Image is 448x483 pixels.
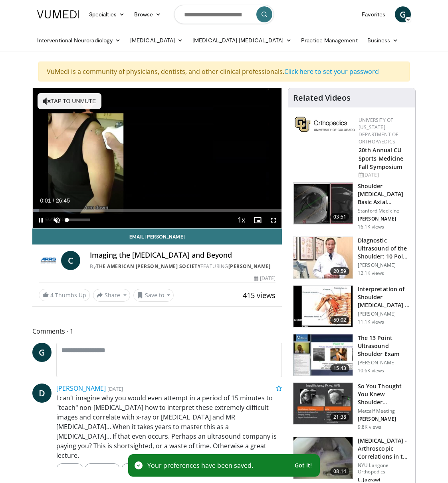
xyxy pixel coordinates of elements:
p: Your preferences have been saved. [147,461,253,470]
a: Specialties [84,6,129,22]
p: [PERSON_NAME] [358,416,410,422]
button: Save to [133,289,174,302]
span: 415 views [243,290,276,300]
button: Pause [33,212,49,228]
a: University of [US_STATE] Department of Orthopaedics [359,117,398,145]
p: Stanford Medicine [358,208,410,214]
div: VuMedi is a community of physicians, dentists, and other clinical professionals. [38,62,410,81]
p: [PERSON_NAME] [358,216,410,222]
small: [DATE] [107,385,123,392]
img: 7b323ec8-d3a2-4ab0-9251-f78bf6f4eb32.150x105_q85_crop-smart_upscale.jpg [293,334,353,376]
h3: [MEDICAL_DATA] - Arthroscopic Correlations in the [MEDICAL_DATA] [358,437,410,461]
a: 20:59 Diagnostic Ultrasound of the Shoulder: 10 Point Exam [PERSON_NAME] 12.1K views [293,237,410,279]
h4: Related Videos [293,93,351,103]
video-js: Video Player [33,88,281,228]
a: [MEDICAL_DATA] [125,32,188,48]
div: [DATE] [359,171,409,179]
img: 843da3bf-65ba-4ef1-b378-e6073ff3724a.150x105_q85_crop-smart_upscale.jpg [293,183,353,224]
img: 355603a8-37da-49b6-856f-e00d7e9307d3.png.150x105_q85_autocrop_double_scale_upscale_version-0.2.png [295,117,355,132]
p: 12.1K views [358,270,384,276]
a: Practice Management [296,32,362,48]
a: 4 Thumbs Up [39,289,90,301]
span: Comments 1 [32,326,282,336]
a: Email [PERSON_NAME] [32,229,282,244]
img: 2e2aae31-c28f-4877-acf1-fe75dd611276.150x105_q85_crop-smart_upscale.jpg [293,237,353,278]
span: / [53,197,54,204]
a: Click here to set your password [284,67,379,76]
p: NYU Langone Orthopedics [358,462,410,475]
button: Share [93,289,130,302]
a: C [61,251,80,270]
p: [PERSON_NAME] [358,262,410,268]
a: The American [PERSON_NAME] Society [96,263,200,270]
a: Reply [56,463,83,475]
img: The American Roentgen Ray Society [39,251,58,270]
a: Message [85,463,120,475]
span: 21:38 [330,413,349,421]
a: D [32,384,52,403]
span: 03:51 [330,213,349,221]
a: [PERSON_NAME] [56,384,106,393]
a: Favorites [357,6,390,22]
span: Got it! [295,462,312,469]
p: I can't imagine why you would even attempt in a period of 15 minutes to "teach" non-[MEDICAL_DATA... [56,393,282,460]
p: 11.1K views [358,319,384,325]
button: Enable picture-in-picture mode [250,212,266,228]
a: 03:51 Shoulder [MEDICAL_DATA] Basic Axial Anatomy Stanford Medicine [PERSON_NAME] 16.1K views [293,182,410,230]
div: Volume Level [67,219,89,221]
img: mri_correlation_1.png.150x105_q85_crop-smart_upscale.jpg [293,437,353,479]
a: G [395,6,411,22]
span: 50:02 [330,316,349,324]
p: 16.1K views [358,224,384,230]
a: Interventional Neuroradiology [32,32,125,48]
h3: The 13 Point Ultrasound Shoulder Exam [358,334,410,358]
button: Unmute [49,212,65,228]
span: 15:43 [330,364,349,372]
img: b344877d-e8e2-41e4-9927-e77118ec7d9d.150x105_q85_crop-smart_upscale.jpg [293,286,353,327]
span: 20:59 [330,267,349,275]
p: 9.8K views [358,424,381,430]
input: Search topics, interventions [174,5,274,24]
a: 20th Annual CU Sports Medicine Fall Symposium [359,146,404,171]
button: Tap to unmute [38,93,101,109]
a: 50:02 Interpretation of Shoulder [MEDICAL_DATA] - Detailed Anatomy [PERSON_NAME] 11.1K views [293,285,410,328]
h3: Diagnostic Ultrasound of the Shoulder: 10 Point Exam [358,237,410,260]
a: [MEDICAL_DATA] [MEDICAL_DATA] [188,32,296,48]
a: G [32,343,52,362]
p: Metcalf Meeting [358,408,410,414]
img: VuMedi Logo [37,10,79,18]
button: Playback Rate [234,212,250,228]
div: [DATE] [254,275,276,282]
a: Business [363,32,403,48]
span: 0:01 [40,197,51,204]
p: 10.6K views [358,368,384,374]
div: Progress Bar [33,209,281,212]
span: 08:14 [330,467,349,475]
a: Browse [129,6,166,22]
span: 26:45 [56,197,70,204]
div: By FEATURING [90,263,276,270]
a: 15:43 The 13 Point Ultrasound Shoulder Exam [PERSON_NAME] 10.6K views [293,334,410,376]
p: L. Jazrawi [358,477,410,483]
button: Fullscreen [266,212,281,228]
span: 4 [50,291,54,299]
a: [PERSON_NAME] [228,263,271,270]
h3: So You Thought You Knew Shoulder [MEDICAL_DATA]? [358,382,410,406]
p: [PERSON_NAME] [358,360,410,366]
h4: Imaging the [MEDICAL_DATA] and Beyond [90,251,276,260]
img: 2e61534f-2f66-4c4f-9b14-2c5f2cca558f.150x105_q85_crop-smart_upscale.jpg [293,383,353,424]
p: [PERSON_NAME] [358,311,410,317]
h3: Interpretation of Shoulder [MEDICAL_DATA] - Detailed Anatomy [358,285,410,309]
a: 21:38 So You Thought You Knew Shoulder [MEDICAL_DATA]? Metcalf Meeting [PERSON_NAME] 9.8K views [293,382,410,430]
h3: Shoulder [MEDICAL_DATA] Basic Axial Anatomy [358,182,410,206]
